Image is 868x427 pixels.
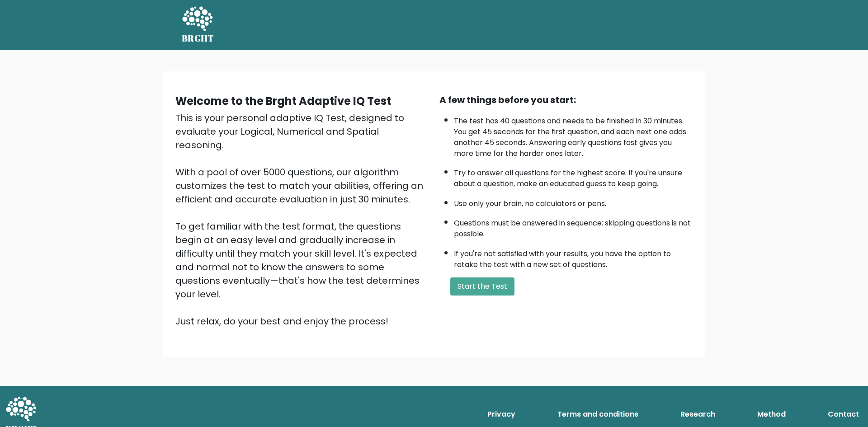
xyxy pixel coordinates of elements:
a: BRGHT [182,4,214,46]
a: Terms and conditions [554,405,642,423]
a: Privacy [484,405,519,423]
a: Contact [824,405,863,423]
a: Method [754,405,789,423]
li: Try to answer all questions for the highest score. If you're unsure about a question, make an edu... [454,163,693,189]
li: Questions must be answered in sequence; skipping questions is not possible. [454,213,693,239]
button: Start the Test [450,277,514,296]
a: Research [677,405,719,423]
div: A few things before you start: [439,93,693,107]
div: This is your personal adaptive IQ Test, designed to evaluate your Logical, Numerical and Spatial ... [175,111,429,328]
li: The test has 40 questions and needs to be finished in 30 minutes. You get 45 seconds for the firs... [454,111,693,159]
b: Welcome to the Brght Adaptive IQ Test [175,94,391,108]
li: If you're not satisfied with your results, you have the option to retake the test with a new set ... [454,244,693,270]
h5: BRGHT [182,33,214,44]
li: Use only your brain, no calculators or pens. [454,194,693,209]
